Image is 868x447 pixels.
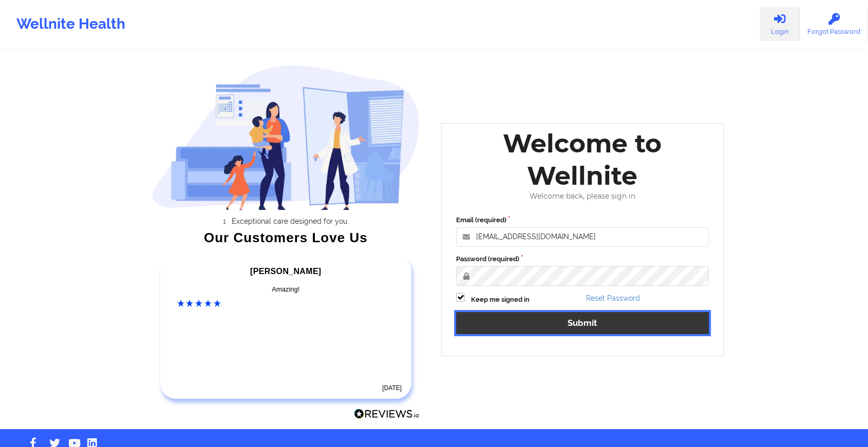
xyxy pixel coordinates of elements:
label: Keep me signed in [471,295,530,305]
time: [DATE] [382,384,402,392]
div: Amazing! [177,284,395,295]
a: Login [760,7,800,41]
li: Exceptional care designed for you. [161,217,420,225]
label: Email (required) [456,215,709,225]
a: Reviews.io Logo [354,409,420,422]
div: Our Customers Love Us [152,232,420,243]
label: Password (required) [456,254,709,264]
button: Submit [456,312,709,334]
img: wellnite-auth-hero_200.c722682e.png [152,65,420,210]
div: Welcome back, please sign in [449,192,716,201]
a: Forgot Password [800,7,868,41]
span: [PERSON_NAME] [250,267,321,276]
a: Reset Password [586,294,640,302]
input: Email address [456,227,709,247]
div: Welcome to Wellnite [449,127,716,192]
img: Reviews.io Logo [354,409,420,419]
